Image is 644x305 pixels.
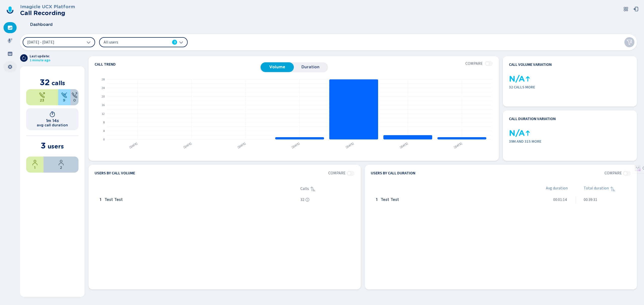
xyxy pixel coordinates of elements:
text: 4 [103,129,105,133]
span: 32 [300,197,304,202]
span: [DATE] - [DATE] [27,40,54,44]
button: Volume [261,62,294,72]
span: 00:01:14 [553,197,567,202]
div: Sorted ascending, click to sort descending [310,186,316,192]
div: 33.33% [26,157,44,173]
h2: Call Recording [20,10,75,17]
text: [DATE] [237,141,247,149]
h4: Call duration variation [509,117,556,121]
svg: user-profile [58,160,64,166]
svg: telephone-inbound [61,92,67,98]
button: Clear filters [624,37,634,47]
div: 28.13% [58,89,71,105]
h4: Call trend [95,62,260,66]
span: 1 [100,197,101,202]
span: Compare [465,61,483,66]
svg: kpi-up [525,76,531,82]
span: 00:39:31 [584,197,597,202]
svg: timer [49,111,55,117]
span: Avg duration [546,186,568,192]
div: 0 calls in the previous period, impossible to calculate the % variation [509,75,517,83]
svg: box-arrow-left [633,7,638,12]
button: Duration [294,62,327,72]
svg: chevron-down [87,40,91,44]
span: 39m and 31s more [509,139,631,144]
span: 1 [376,197,378,202]
text: [DATE] [129,141,138,149]
span: 1 minute ago [30,58,50,62]
text: [DATE] [399,141,409,149]
span: N/A [509,74,525,84]
svg: kpi-up [525,130,531,136]
div: Calls [300,186,355,192]
span: Compare [605,171,622,175]
div: 71.88% [26,89,58,105]
button: [DATE] - [DATE] [23,37,95,47]
span: users [48,143,64,150]
h4: Call volume variation [509,62,552,67]
span: Volume [263,65,291,69]
div: Total duration [584,186,631,192]
text: [DATE] [453,141,463,149]
h3: Imagicle UCX Platform [20,4,75,10]
svg: mic-fill [8,38,13,43]
svg: unknown-call [71,92,77,98]
div: 0% [70,89,78,105]
svg: sortAscending [310,186,316,192]
h2: avg call duration [37,123,68,127]
text: [DATE] [183,141,192,149]
span: Dashboard [30,22,53,27]
span: test test [104,197,123,202]
span: test test [381,197,399,202]
span: 9 [63,98,65,102]
text: 20 [102,94,105,98]
div: Dashboard [4,22,17,33]
svg: funnel-disabled [626,39,632,45]
div: Groups [4,48,17,59]
div: 0 calls in the previous period, impossible to calculate the % variation [509,129,517,137]
div: Settings [4,61,17,72]
span: Calls [300,186,309,191]
section: No data for 19 Sep 2025 - 25 Sep 2025 [605,171,631,176]
text: [DATE] [345,141,355,149]
svg: info-circle [305,198,309,202]
text: 0 [103,137,105,141]
span: 32 [40,77,50,87]
div: Recordings [4,35,17,46]
text: 28 [102,77,105,81]
text: 12 [102,112,105,116]
h1: 1m 14s [46,118,59,123]
text: 24 [102,86,105,90]
span: All users [104,39,162,45]
svg: dashboard-filled [8,25,13,30]
span: Duration [296,65,325,69]
section: No data for 19 Sep 2025 - 25 Sep 2025 [328,171,355,176]
svg: user-profile [32,160,38,166]
svg: chevron-down [179,40,183,44]
text: 8 [103,120,105,124]
span: 3 [174,40,176,45]
span: 32 calls more [509,85,631,89]
span: N/A [509,129,525,138]
h4: Users by call volume [95,171,135,176]
text: [DATE] [291,141,301,149]
div: test test [98,195,298,205]
h4: Users by call duration [371,171,415,176]
span: 1 [34,166,35,170]
text: 16 [102,103,105,107]
span: 0 [73,98,76,102]
svg: groups-filled [8,51,13,56]
div: 66.67% [44,157,78,173]
svg: sortAscending [610,186,616,192]
svg: telephone-outbound [39,92,45,98]
span: Compare [328,171,346,175]
div: test test [374,195,518,205]
span: 2 [60,166,62,170]
span: calls [52,79,65,87]
svg: arrow-clockwise [22,56,26,60]
span: 3 [41,141,46,150]
span: 23 [40,98,44,102]
div: Sorted ascending, click to sort descending [610,186,616,192]
span: Last update: [30,54,50,58]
